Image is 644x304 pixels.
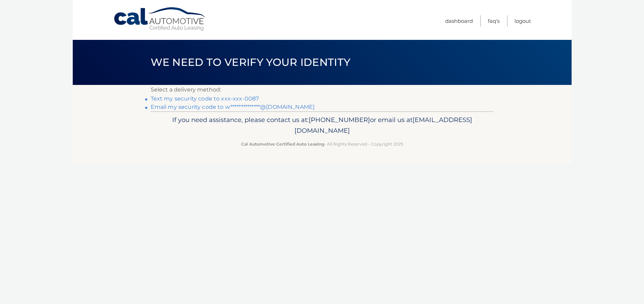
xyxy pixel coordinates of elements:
[241,141,324,147] strong: Cal Automotive Certified Auto Leasing
[113,7,207,32] a: Cal Automotive
[514,15,531,27] a: Logout
[151,56,351,69] span: We need to verify your identity
[151,85,494,95] p: Select a delivery method:
[155,140,489,148] p: - All Rights Reserved - Copyright 2025
[488,15,500,27] a: FAQ's
[445,15,473,27] a: Dashboard
[151,95,259,102] a: Text my security code to xxx-xxx-0087
[155,114,489,137] p: If you need assistance, please contact us at: or email us at
[309,116,370,124] span: [PHONE_NUMBER]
